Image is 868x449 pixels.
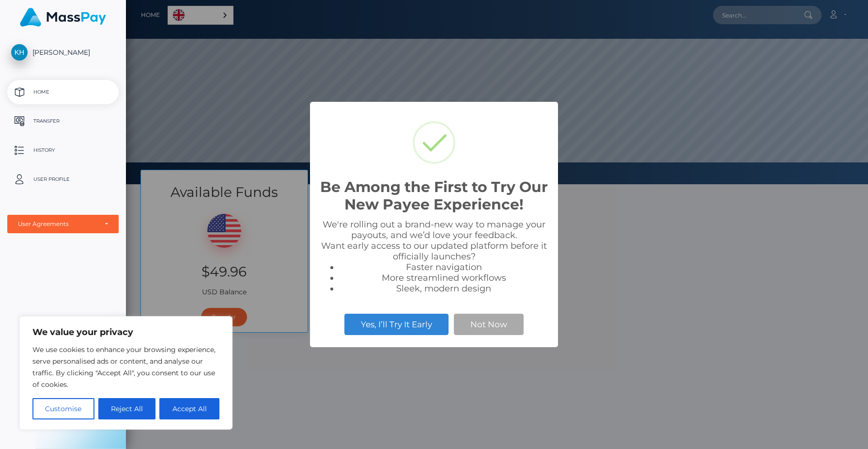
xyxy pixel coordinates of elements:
[454,314,524,335] button: Not Now
[32,344,219,390] p: We use cookies to enhance your browsing experience, serve personalised ads or content, and analys...
[11,172,115,187] p: User Profile
[320,219,548,294] div: We're rolling out a brand-new way to manage your payouts, and we’d love your feedback. Want early...
[11,85,115,99] p: Home
[19,316,232,430] div: We value your privacy
[20,8,106,27] img: MassPay
[11,143,115,158] p: History
[7,48,119,57] span: [PERSON_NAME]
[11,114,115,128] p: Transfer
[32,326,219,338] p: We value your privacy
[98,398,156,419] button: Reject All
[32,398,94,419] button: Customise
[339,262,548,273] li: Faster navigation
[320,178,548,213] h2: Be Among the First to Try Our New Payee Experience!
[7,215,119,233] button: User Agreements
[18,220,97,228] div: User Agreements
[339,273,548,283] li: More streamlined workflows
[339,283,548,294] li: Sleek, modern design
[159,398,219,419] button: Accept All
[344,314,449,335] button: Yes, I’ll Try It Early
